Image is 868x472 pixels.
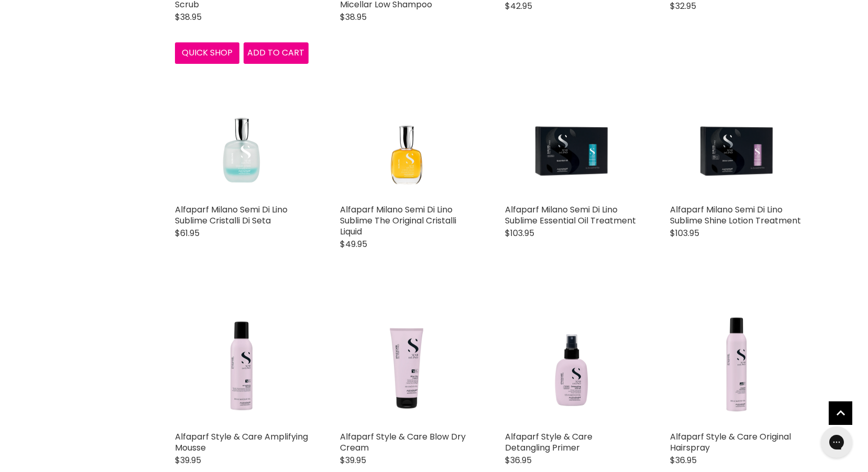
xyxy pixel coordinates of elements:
span: $38.95 [340,11,367,23]
span: $39.95 [340,454,366,466]
a: Alfaparf Style & Care Original Hairspray [670,431,791,454]
span: $36.95 [505,454,532,466]
a: Alfaparf Style & Care Blow Dry Cream [340,431,466,454]
button: Add to cart [244,42,309,63]
img: Alfaparf Milano Semi Di Lino Sublime Essential Oil Treatment [505,65,639,199]
a: Alfaparf Style & Care Amplifying Mousse [175,431,308,454]
span: $103.95 [505,227,534,239]
img: Alfaparf Milano Semi Di Lino Sublime The Original Cristalli Liquid [340,65,474,199]
a: Alfaparf Milano Semi Di Lino Sublime Shine Lotion Treatment Alfaparf Milano Semi Di Lino Sublime ... [670,65,804,199]
a: Alfaparf Style & Care Original Hairspray Alfaparf Style & Care Original Hairspray [670,293,804,426]
img: Alfaparf Style & Care Detangling Primer [505,293,639,426]
img: Alfaparf Milano Semi Di Lino Sublime Cristalli Di Seta [175,65,309,199]
a: Alfaparf Style & Care Blow Dry Cream Alfaparf Style & Care Blow Dry Cream [340,293,474,426]
span: $39.95 [175,454,201,466]
img: Alfaparf Style & Care Amplifying Mousse [175,293,309,426]
a: Alfaparf Milano Semi Di Lino Sublime The Original Cristalli Liquid [340,204,456,238]
a: Alfaparf Milano Semi Di Lino Sublime Essential Oil Treatment [505,204,636,227]
img: Alfaparf Style & Care Blow Dry Cream [340,293,474,426]
a: Alfaparf Milano Semi Di Lino Sublime Cristalli Di Seta [175,204,288,227]
a: Alfaparf Milano Semi Di Lino Sublime The Original Cristalli Liquid Alfaparf Milano Semi Di Lino S... [340,65,474,199]
a: Alfaparf Milano Semi Di Lino Sublime Shine Lotion Treatment [670,204,801,227]
button: Quick shop [175,42,240,63]
a: Alfaparf Milano Semi Di Lino Sublime Essential Oil Treatment Alfaparf Milano Semi Di Lino Sublime... [505,65,639,199]
a: Alfaparf Style & Care Detangling Primer [505,431,592,454]
a: Alfaparf Style & Care Detangling Primer Alfaparf Style & Care Detangling Primer [505,293,639,426]
span: $103.95 [670,227,699,239]
span: Add to cart [247,47,304,59]
img: Alfaparf Milano Semi Di Lino Sublime Shine Lotion Treatment [670,65,804,199]
span: $49.95 [340,238,367,250]
img: Alfaparf Style & Care Original Hairspray [670,293,804,426]
span: $38.95 [175,11,202,23]
span: $36.95 [670,454,697,466]
span: $61.95 [175,227,200,239]
iframe: Gorgias live chat messenger [816,423,858,462]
